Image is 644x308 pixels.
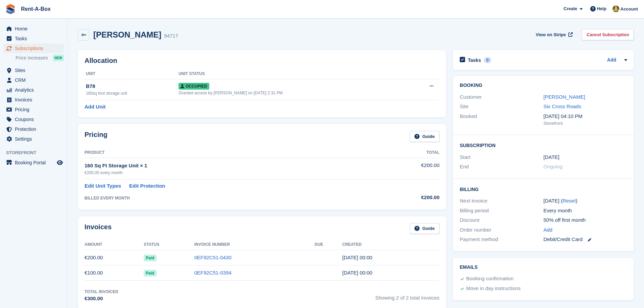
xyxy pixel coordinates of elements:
[533,29,574,40] a: View on Stripe
[3,134,64,144] a: menu
[460,265,627,270] h2: Emails
[544,94,585,100] a: [PERSON_NAME]
[3,44,64,53] a: menu
[85,195,374,201] div: BILLED EVERY MONTH
[86,82,178,90] div: B78
[342,255,372,260] time: 2025-08-16 23:00:46 UTC
[460,93,543,101] div: Customer
[342,270,372,276] time: 2025-07-16 23:00:04 UTC
[460,113,543,127] div: Booked
[374,158,439,179] td: €200.00
[16,55,48,61] span: Price increases
[194,239,315,250] th: Invoice Number
[536,31,566,38] span: View on Stripe
[375,289,439,303] span: Showing 2 of 2 total invoices
[460,236,543,243] div: Payment method
[86,90,178,96] div: 160sq foot storage unit
[144,239,194,250] th: Status
[466,275,514,283] div: Booking confirmation
[374,147,439,158] th: Total
[544,236,627,243] div: Debit/Credit Card
[15,105,55,114] span: Pricing
[3,75,64,85] a: menu
[85,182,121,190] a: Edit Unit Types
[15,24,55,33] span: Home
[53,54,64,61] div: NEW
[466,285,521,293] div: Move in day instructions
[544,164,563,169] span: Ongoing
[15,115,55,124] span: Coupons
[85,103,105,111] a: Add Unit
[613,5,619,12] img: Mairead Collins
[15,34,55,43] span: Tasks
[544,207,627,215] div: Every month
[85,265,144,281] td: €100.00
[85,57,439,65] h2: Allocation
[3,115,64,124] a: menu
[18,3,53,15] a: Rent-A-Box
[544,113,627,120] div: [DATE] 04:10 PM
[620,6,638,13] span: Account
[15,95,55,104] span: Invoices
[194,255,232,260] a: 0EF92C51-0430
[582,29,634,40] a: Cancel Subscription
[3,105,64,114] a: menu
[410,223,439,234] a: Guide
[468,57,481,63] h2: Tasks
[3,124,64,134] a: menu
[85,170,374,176] div: €200.00 every month
[85,131,108,142] h2: Pricing
[597,5,606,12] span: Help
[460,207,543,215] div: Billing period
[85,147,374,158] th: Product
[85,69,178,79] th: Unit
[460,83,627,88] h2: Booking
[15,44,55,53] span: Subscriptions
[3,95,64,104] a: menu
[544,120,627,127] div: Storefront
[342,239,439,250] th: Created
[85,250,144,265] td: €200.00
[460,103,543,111] div: Site
[178,90,408,96] div: Granted access by [PERSON_NAME] on [DATE] 2:31 PM
[93,30,161,39] h2: [PERSON_NAME]
[460,163,543,171] div: End
[85,289,118,295] div: Total Invoiced
[129,182,165,190] a: Edit Protection
[3,85,64,95] a: menu
[164,32,178,40] div: 94717
[15,66,55,75] span: Sites
[178,69,408,79] th: Unit Status
[178,83,209,90] span: Occupied
[460,153,543,161] div: Start
[15,158,55,167] span: Booking Portal
[144,270,156,277] span: Paid
[544,226,553,234] a: Add
[6,149,67,156] span: Storefront
[460,186,627,192] h2: Billing
[85,223,112,234] h2: Invoices
[460,142,627,148] h2: Subscription
[3,158,64,167] a: menu
[564,5,577,12] span: Create
[16,54,64,62] a: Price increases NEW
[56,159,64,167] a: Preview store
[3,66,64,75] a: menu
[15,85,55,95] span: Analytics
[544,216,627,224] div: 50% off first month
[484,57,492,63] div: 0
[607,56,616,64] a: Add
[315,239,342,250] th: Due
[5,4,16,14] img: stora-icon-8386f47178a22dfd0bd8f6a31ec36ba5ce8667c1dd55bd0f319d3a0aa187defe.svg
[3,34,64,43] a: menu
[15,124,55,134] span: Protection
[410,131,439,142] a: Guide
[544,103,581,109] a: Six Cross Roads
[194,270,232,276] a: 0EF92C51-0394
[460,197,543,205] div: Next invoice
[563,198,576,204] a: Reset
[15,75,55,85] span: CRM
[374,194,439,202] div: €200.00
[85,239,144,250] th: Amount
[544,153,559,161] time: 2025-07-16 23:00:00 UTC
